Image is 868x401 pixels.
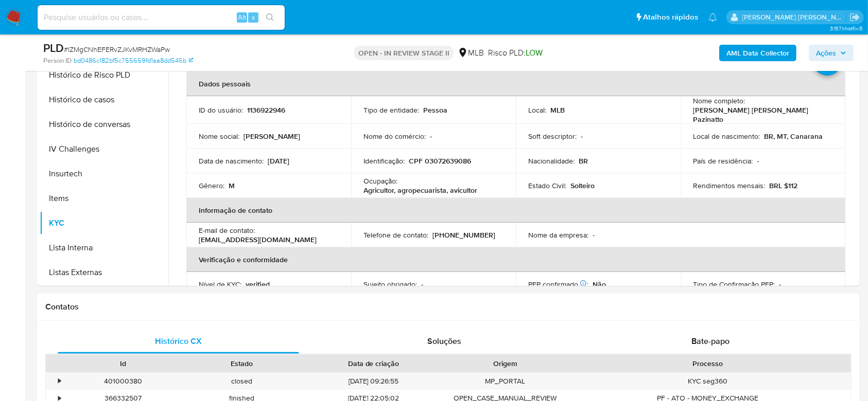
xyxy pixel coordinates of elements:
p: Ocupação : [363,176,397,186]
p: Nacionalidade : [528,156,575,166]
span: Ações [816,45,836,61]
p: [PERSON_NAME] [PERSON_NAME] Pazinatto [693,105,829,124]
span: Histórico CX [155,335,202,347]
div: Id [71,358,176,369]
p: - [430,132,432,141]
div: MLB [458,47,484,59]
div: 401000380 [64,373,183,390]
p: - [779,280,781,289]
span: Alt [238,12,246,22]
p: Tipo de Confirmação PEP : [693,280,775,289]
span: s [252,12,255,22]
div: Data de criação [308,358,439,369]
p: OPEN - IN REVIEW STAGE II [354,46,454,60]
p: Nome completo : [693,96,745,105]
p: Local de nascimento : [693,132,760,141]
p: - [593,230,595,240]
p: Soft descriptor : [528,132,577,141]
span: # lZMgCNhEFERvZJKvMRHZWaPw [64,44,170,54]
p: MLB [550,105,565,115]
p: [PERSON_NAME] [244,132,300,141]
th: Verificação e conformidade [186,247,845,272]
button: KYC [40,211,168,235]
b: PLD [43,40,64,56]
p: - [421,280,423,289]
p: Local : [528,105,546,115]
b: AML Data Collector [726,45,789,61]
p: ID do usuário : [199,105,243,115]
button: Histórico de Risco PLD [40,63,168,87]
p: Nome social : [199,132,239,141]
b: Person ID [43,56,72,65]
p: verified [246,280,270,289]
button: Ações [809,45,854,61]
p: [EMAIL_ADDRESS][DOMAIN_NAME] [199,235,317,244]
div: • [58,376,61,386]
p: Rendimentos mensais : [693,181,765,190]
span: Atalhos rápidos [643,12,698,23]
p: CPF 03072639086 [409,156,471,166]
div: Estado [190,358,294,369]
button: Items [40,186,168,211]
a: bd0486c182bf5c755659fd1aa8dd545b [74,56,193,65]
p: - [581,132,583,141]
p: E-mail de contato : [199,226,255,235]
p: - [757,156,759,166]
p: BRL $112 [769,181,797,190]
p: 1136922946 [247,105,285,115]
h1: Contatos [45,302,852,312]
p: M [229,181,235,190]
p: Telefone de contato : [363,230,428,240]
a: Notificações [708,13,717,22]
div: Processo [572,358,844,369]
button: Listas Externas [40,260,168,285]
span: Bate-papo [691,335,730,347]
th: Informação de contato [186,198,845,223]
p: Estado Civil : [528,181,566,190]
span: LOW [526,47,543,59]
div: [DATE] 09:26:55 [301,373,446,390]
p: Nome do comércio : [363,132,426,141]
a: Sair [849,12,860,23]
p: [PHONE_NUMBER] [432,230,495,240]
p: Pessoa [423,105,447,115]
div: MP_PORTAL [446,373,565,390]
button: search-icon [259,10,281,25]
button: Lista Interna [40,235,168,260]
p: PEP confirmado : [528,280,588,289]
p: Data de nascimento : [199,156,264,166]
span: 3.157.1-hotfix-5 [830,24,863,32]
p: BR, MT, Canarana [764,132,823,141]
div: closed [183,373,302,390]
p: País de residência : [693,156,753,166]
p: Gênero : [199,181,224,190]
p: Solteiro [570,181,595,190]
span: Risco PLD: [488,47,543,59]
button: AML Data Collector [719,45,796,61]
div: KYC seg360 [565,373,851,390]
button: Histórico de casos [40,87,168,112]
p: BR [579,156,588,166]
span: Soluções [427,335,461,347]
p: Tipo de entidade : [363,105,419,115]
button: Histórico de conversas [40,112,168,137]
th: Dados pessoais [186,71,845,96]
p: [DATE] [268,156,289,166]
p: andrea.asantos@mercadopago.com.br [742,12,846,22]
p: Identificação : [363,156,405,166]
button: IV Challenges [40,137,168,161]
p: Não [593,280,606,289]
p: Sujeito obrigado : [363,280,417,289]
div: Origem [453,358,558,369]
button: Insurtech [40,161,168,186]
p: Nível de KYC : [199,280,241,289]
input: Pesquise usuários ou casos... [38,11,285,24]
p: Agricultor, agropecuarista, avicultor [363,186,477,195]
p: Nome da empresa : [528,230,588,240]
